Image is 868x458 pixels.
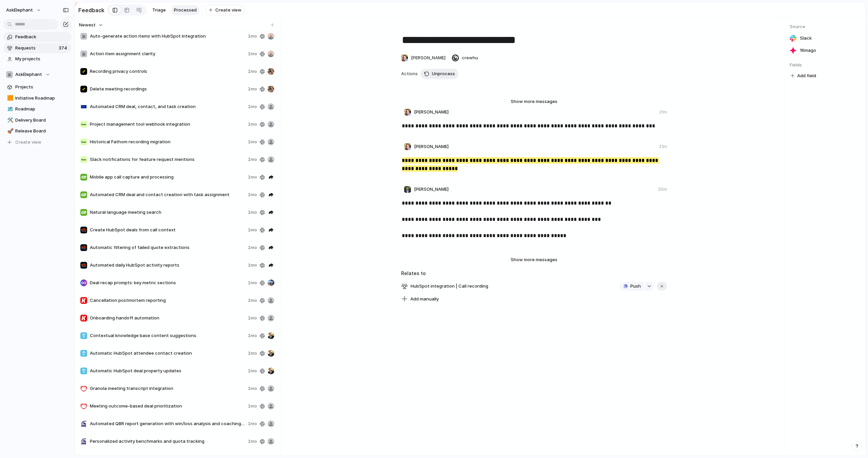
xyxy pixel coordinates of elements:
div: 20m [658,186,667,192]
span: Create HubSpot deals from call context [90,227,245,233]
span: Personalized activity benchmarks and quota tracking [90,438,245,445]
span: Triage [152,7,166,14]
div: 🚀Release Board [3,126,71,136]
span: Mobile app call capture and processing [90,174,245,181]
span: 1mo [248,420,257,427]
span: 1mo [248,50,257,57]
button: crewhu [450,53,480,63]
span: Automated CRM deal and contact creation with task assignment [90,191,245,198]
span: 1mo [248,350,257,357]
span: 1mo [248,403,257,410]
span: Automated daily HubSpot activity reports [90,262,245,269]
button: Add manually [399,294,441,304]
span: Automatic HubSpot deal property updates [90,368,245,374]
span: Action item assignment clarity [90,50,245,57]
button: Create view [3,137,71,147]
span: Natural language meeting search [90,209,245,216]
span: Automated QBR report generation with win/loss analysis and coaching recommendations [90,420,245,427]
button: [PERSON_NAME] [399,53,447,63]
span: 1mo [248,139,257,145]
a: 🛠️Delivery Board [3,115,71,125]
div: 21m [659,109,667,115]
a: My projects [3,54,71,64]
span: 1mo [248,33,257,40]
span: Contextual knowledge base content suggestions [90,332,245,339]
button: AskElephant [3,5,45,16]
button: Newest [78,21,104,29]
span: Fields [790,62,860,68]
a: Feedback [3,32,71,42]
span: Requests [15,45,57,51]
button: Push [619,282,644,291]
span: crewhu [462,55,478,61]
span: [PERSON_NAME] [414,143,449,150]
h3: Relates to [401,270,667,277]
button: Unprocess [420,69,458,79]
span: Show more messages [511,98,557,105]
span: Onboarding handoff automation [90,315,245,321]
button: 🗺️ [6,106,13,112]
button: AskElephant [3,69,71,80]
button: Create view [205,5,245,16]
span: [PERSON_NAME] [414,109,449,116]
span: Newest [79,22,96,28]
span: Processed [174,7,197,14]
div: 🚀 [7,127,12,135]
span: 1mo [248,279,257,286]
span: 1mo [248,68,257,75]
a: Projects [3,82,71,92]
button: 🚀 [6,128,13,134]
span: Auto-generate action items with HubSpot integration [90,33,245,40]
span: Release Board [15,128,69,134]
span: Slack notifications for feature request mentions [90,156,245,163]
a: 🟧Initiative Roadmap [3,93,71,103]
span: My projects [15,56,69,62]
span: AskElephant [6,7,33,14]
span: Deal recap prompts: key metric sections [90,279,245,286]
span: 1mo [248,156,257,163]
span: Source [790,23,860,30]
span: 1mo [248,262,257,269]
span: Add field [797,72,816,79]
div: 🛠️ [7,116,12,124]
span: 1mo [248,121,257,128]
span: 1mo [248,368,257,374]
span: Feedback [15,34,69,40]
div: 🗺️ [7,105,12,113]
span: Automatic filtering of failed quote extractions [90,244,245,251]
a: 🗺️Roadmap [3,104,71,114]
span: 1mo [248,438,257,445]
span: Create view [15,139,41,146]
button: Show more messages [493,97,575,106]
span: Add manually [410,296,439,303]
a: Processed [171,5,199,15]
span: Automated CRM deal, contact, and task creation [90,103,245,110]
button: 🛠️ [6,117,13,124]
span: 16m ago [800,47,816,54]
span: Project management tool webhook integration [90,121,245,128]
span: Historical Fathom recording migration [90,139,245,145]
a: Slack [790,34,860,43]
span: Roadmap [15,106,69,112]
span: Unprocess [432,70,455,77]
span: Push [630,283,641,290]
span: HubSpot integration | Call recording [409,282,490,291]
span: 374 [59,45,68,51]
span: Projects [15,84,69,90]
span: Slack [800,35,812,42]
div: 🟧 [7,94,12,102]
span: Delete meeting recordings [90,86,245,92]
h2: Feedback [78,6,104,14]
span: 1mo [248,191,257,198]
span: 1mo [248,174,257,181]
span: 1mo [248,315,257,321]
span: Recording privacy controls [90,68,245,75]
span: [PERSON_NAME] [411,55,446,61]
span: Cancellation postmortem reporting [90,297,245,304]
span: Create view [215,7,241,14]
span: [PERSON_NAME] [414,186,449,193]
span: 1mo [248,332,257,339]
